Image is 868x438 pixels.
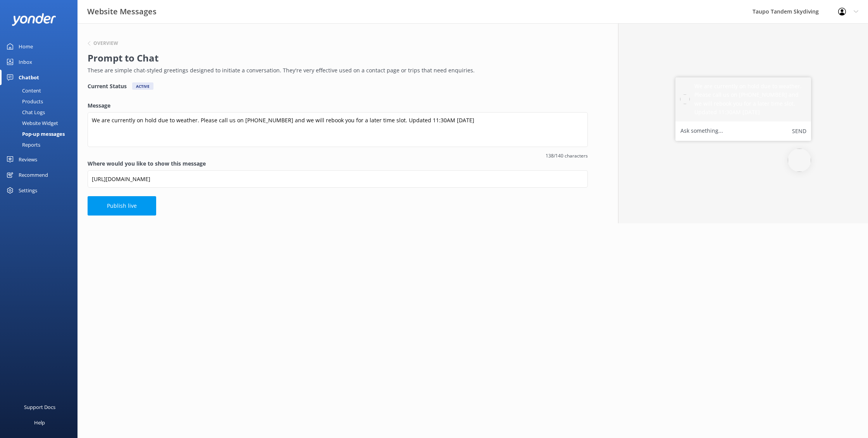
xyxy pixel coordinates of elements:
h6: Overview [93,41,118,46]
img: yonder-white-logo.png [12,13,56,26]
div: Recommend [19,167,48,183]
a: Website Widget [5,118,77,128]
a: Pop-up messages [5,128,77,139]
div: Active [132,82,153,90]
button: Overview [88,41,118,46]
div: Website Widget [5,118,58,128]
div: Chat Logs [5,107,45,118]
div: Help [34,415,45,430]
a: Content [5,85,77,96]
p: These are simple chat-styled greetings designed to initiate a conversation. They're very effectiv... [88,66,584,75]
div: Content [5,85,41,96]
h4: Current Status [88,82,127,90]
div: Inbox [19,54,32,70]
span: 138/140 characters [88,152,588,159]
div: Pop-up messages [5,128,65,139]
div: Settings [19,183,37,198]
div: Support Docs [24,399,55,415]
textarea: We are currently on hold due to weather. Please call us on [PHONE_NUMBER] and we will rebook you ... [88,112,588,147]
a: Products [5,96,77,107]
div: Products [5,96,43,107]
a: Chat Logs [5,107,77,118]
div: Home [19,39,33,54]
button: Send [792,126,806,136]
div: Reports [5,139,40,150]
input: https://www.example.com/page [88,170,588,188]
button: Publish live [88,196,156,216]
a: Reports [5,139,77,150]
h2: Prompt to Chat [88,51,584,65]
h5: We are currently on hold due to weather. Please call us on [PHONE_NUMBER] and we will rebook you ... [694,82,806,117]
label: Message [88,101,588,110]
label: Where would you like to show this message [88,159,588,168]
h3: Website Messages [87,5,157,18]
div: Reviews [19,152,37,167]
div: Chatbot [19,70,39,85]
label: Ask something... [680,126,723,136]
